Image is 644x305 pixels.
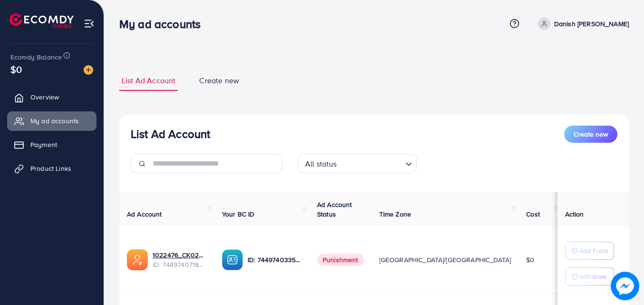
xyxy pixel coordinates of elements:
span: Overview [30,92,59,102]
span: ID: 7449740718454915089 [153,260,207,269]
span: All status [303,157,339,171]
p: Withdraw [579,271,606,282]
a: 1022476_CK02_1734527935209 [153,250,207,260]
h3: List Ad Account [131,127,210,141]
span: Product Links [30,164,71,173]
p: Danish [PERSON_NAME] [554,18,629,30]
button: Create new [564,126,617,143]
button: Add Fund [565,242,614,260]
img: ic-ads-acc.e4c84228.svg [127,249,148,270]
span: Time Zone [379,209,411,219]
span: $0 [526,255,534,265]
h3: My ad accounts [119,17,208,31]
div: <span class='underline'>1022476_CK02_1734527935209</span></br>7449740718454915089 [153,250,207,270]
div: Search for option [298,154,417,173]
span: [GEOGRAPHIC_DATA]/[GEOGRAPHIC_DATA] [379,255,511,265]
span: List Ad Account [122,75,175,86]
span: Ad Account [127,209,162,219]
input: Search for option [340,155,402,171]
img: ic-ba-acc.ded83a64.svg [222,249,243,270]
span: Your BC ID [222,209,255,219]
span: My ad accounts [30,116,79,126]
span: Create new [199,75,239,86]
a: Danish [PERSON_NAME] [534,18,629,30]
span: Action [565,209,584,219]
a: Overview [7,88,96,107]
span: Payment [30,140,57,149]
img: menu [84,18,95,29]
a: My ad accounts [7,111,96,130]
span: Create new [574,129,608,139]
a: Product Links [7,159,96,178]
span: Punishment [317,254,364,266]
span: $0 [10,62,22,76]
p: ID: 7449740335716761616 [248,254,302,266]
img: logo [10,13,74,28]
p: Add Fund [579,245,608,256]
span: Cost [526,209,540,219]
span: Ecomdy Balance [10,52,62,62]
span: Ad Account Status [317,200,352,219]
button: Withdraw [565,267,614,285]
a: Payment [7,135,96,154]
img: image [611,272,639,300]
img: image [84,65,93,75]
